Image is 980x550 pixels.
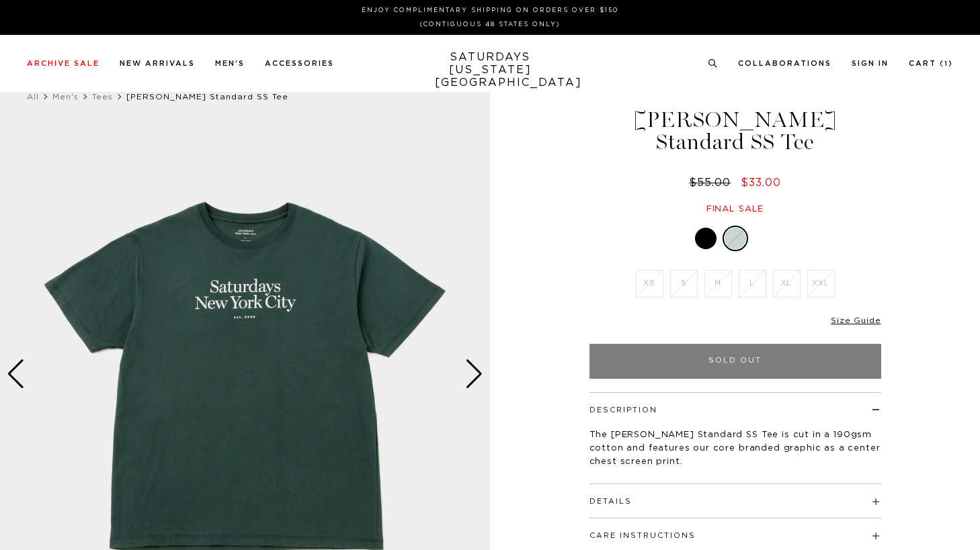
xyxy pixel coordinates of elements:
[944,61,948,67] small: 1
[689,177,736,188] del: $55.00
[465,359,483,389] div: Next slide
[265,60,334,67] a: Accessories
[215,60,245,67] a: Men's
[27,60,99,67] a: Archive Sale
[32,19,948,30] p: (Contiguous 48 States Only)
[589,532,696,539] button: Care Instructions
[587,203,883,215] div: Final sale
[27,93,39,101] a: All
[589,498,632,505] button: Details
[589,428,881,469] p: The [PERSON_NAME] Standard SS Tee is cut in a 190gsm cotton and features our core branded graphic...
[92,93,113,101] a: Tees
[52,93,79,101] a: Men's
[7,359,25,389] div: Previous slide
[126,93,288,101] span: [PERSON_NAME] Standard SS Tee
[32,5,948,15] p: Enjoy Complimentary Shipping on Orders Over $150
[587,109,883,153] h1: [PERSON_NAME] Standard SS Tee
[909,60,953,67] a: Cart (1)
[852,60,889,67] a: Sign In
[831,316,881,324] a: Size Guide
[589,406,657,414] button: Description
[435,51,546,89] a: SATURDAYS[US_STATE][GEOGRAPHIC_DATA]
[120,60,195,67] a: New Arrivals
[741,177,781,188] span: $33.00
[738,60,831,67] a: Collaborations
